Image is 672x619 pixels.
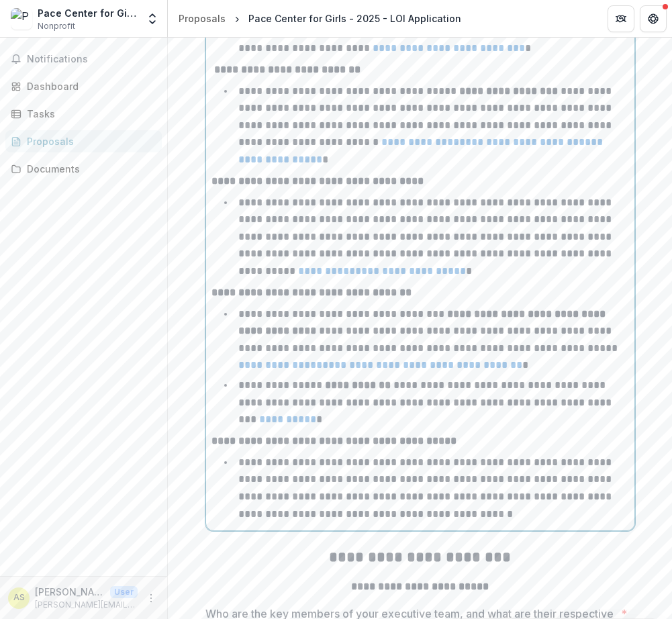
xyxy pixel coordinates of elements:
[5,75,162,97] a: Dashboard
[5,103,162,125] a: Tasks
[173,9,467,28] nav: breadcrumb
[35,599,138,611] p: [PERSON_NAME][EMAIL_ADDRESS][PERSON_NAME][DOMAIN_NAME]
[143,590,159,606] button: More
[38,6,138,20] div: Pace Center for Girls
[5,130,162,152] a: Proposals
[143,5,162,32] button: Open entity switcher
[5,158,162,180] a: Documents
[27,54,156,65] span: Notifications
[35,585,105,599] p: [PERSON_NAME]
[179,11,226,26] div: Proposals
[13,593,25,602] div: Allissa Sandefur
[27,162,151,176] div: Documents
[11,8,32,30] img: Pace Center for Girls
[5,48,162,70] button: Notifications
[38,20,75,32] span: Nonprofit
[640,5,667,32] button: Get Help
[110,586,138,598] p: User
[608,5,634,32] button: Partners
[27,134,151,148] div: Proposals
[248,11,461,26] div: Pace Center for Girls - 2025 - LOI Application
[27,79,151,93] div: Dashboard
[27,107,151,121] div: Tasks
[173,9,231,28] a: Proposals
